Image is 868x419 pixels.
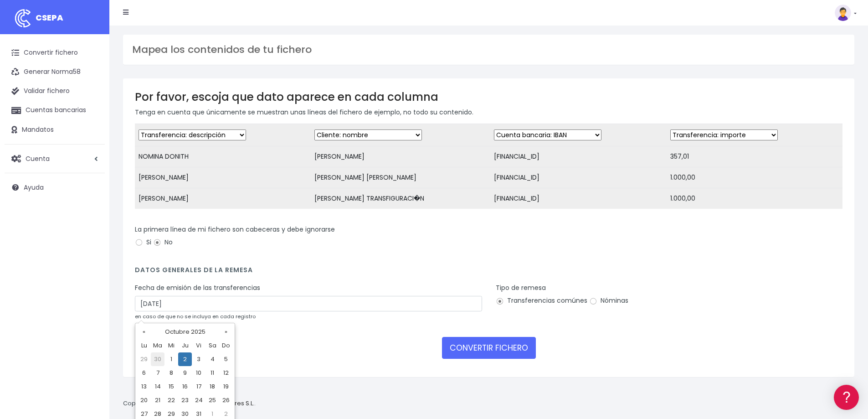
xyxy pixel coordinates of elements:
[9,78,173,92] a: Información general
[219,325,233,339] th: »
[490,146,666,167] td: [FINANCIAL_ID]
[5,43,105,62] a: Convertir fichero
[151,380,164,393] td: 14
[205,366,219,380] td: 11
[164,393,178,407] td: 22
[219,352,233,366] td: 5
[151,352,164,366] td: 30
[135,225,335,234] label: La primera línea de mi fichero son cabeceras y debe ignorarse
[137,380,151,393] td: 13
[667,146,842,167] td: 357,01
[9,181,173,190] div: Facturación
[667,188,842,209] td: 1.000,00
[192,352,205,366] td: 3
[137,339,151,352] th: Lu
[205,339,219,352] th: Sa
[5,101,105,120] a: Cuentas bancarias
[219,393,233,407] td: 26
[496,283,546,293] label: Tipo de remesa
[151,366,164,380] td: 7
[496,296,587,305] label: Transferencias comúnes
[137,366,151,380] td: 6
[192,380,205,393] td: 17
[311,146,490,167] td: [PERSON_NAME]
[192,366,205,380] td: 10
[589,296,628,305] label: Nóminas
[132,44,845,56] h3: Mapea los contenidos de tu fichero
[151,339,164,352] th: Ma
[164,366,178,380] td: 8
[192,393,205,407] td: 24
[192,339,205,352] th: Vi
[178,393,192,407] td: 23
[9,219,173,228] div: Programadores
[135,238,151,247] label: Si
[135,266,842,279] h4: Datos generales de la remesa
[178,366,192,380] td: 9
[9,158,173,172] a: Perfiles de empresas
[137,325,151,339] th: «
[135,283,260,293] label: Fecha de emisión de las transferencias
[135,107,842,117] p: Tenga en cuenta que únicamente se muestran unas líneas del fichero de ejemplo, no todo su contenido.
[164,352,178,366] td: 1
[178,339,192,352] th: Ju
[26,154,50,163] span: Cuenta
[11,7,34,30] img: logo
[205,380,219,393] td: 18
[205,393,219,407] td: 25
[219,366,233,380] td: 12
[178,380,192,393] td: 16
[5,149,105,168] a: Cuenta
[9,101,173,109] div: Convertir ficheros
[24,183,44,192] span: Ayuda
[9,129,173,144] a: Problemas habituales
[178,352,192,366] td: 2
[36,12,63,23] span: CSEPA
[5,120,105,140] a: Mandatos
[151,393,164,407] td: 21
[490,188,666,209] td: [FINANCIAL_ID]
[9,63,173,72] div: Información general
[137,352,151,366] td: 29
[135,167,311,188] td: [PERSON_NAME]
[135,188,311,209] td: [PERSON_NAME]
[135,146,311,167] td: NOMINA DONITH
[151,325,219,339] th: Octubre 2025
[219,380,233,393] td: 19
[125,263,175,271] a: POWERED BY ENCHANT
[164,380,178,393] td: 15
[311,188,490,209] td: [PERSON_NAME] TRANSFIGURACI�N
[164,339,178,352] th: Mi
[667,167,842,188] td: 1.000,00
[135,90,842,103] h3: Por favor, escoja que dato aparece en cada columna
[9,233,173,247] a: API
[153,238,173,247] label: No
[137,393,151,407] td: 20
[311,167,490,188] td: [PERSON_NAME] [PERSON_NAME]
[9,196,173,210] a: General
[9,144,173,158] a: Videotutoriales
[205,352,219,366] td: 4
[219,339,233,352] th: Do
[490,167,666,188] td: [FINANCIAL_ID]
[135,313,256,320] small: en caso de que no se incluya en cada registro
[5,82,105,101] a: Validar fichero
[9,244,173,260] button: Contáctanos
[5,178,105,197] a: Ayuda
[442,337,536,359] button: CONVERTIR FICHERO
[9,115,173,129] a: Formatos
[835,5,851,21] img: profile
[123,399,256,409] p: Copyright © 2025 .
[5,62,105,82] a: Generar Norma58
